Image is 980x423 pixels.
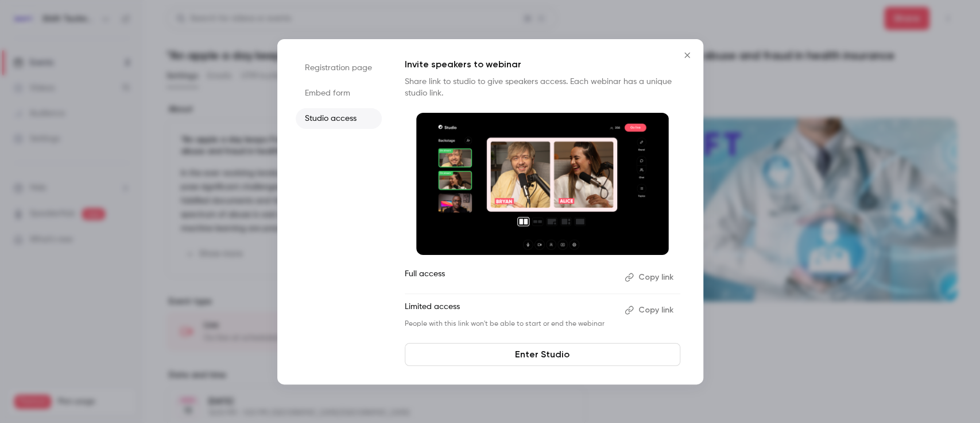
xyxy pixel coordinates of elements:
[405,76,680,99] p: Share link to studio to give speakers access. Each webinar has a unique studio link.
[405,58,680,71] p: Invite speakers to webinar
[620,268,680,287] button: Copy link
[296,58,382,78] li: Registration page
[296,83,382,104] li: Embed form
[296,108,382,129] li: Studio access
[405,301,615,319] p: Limited access
[416,113,669,256] img: Invite speakers to webinar
[676,44,699,67] button: Close
[405,319,615,329] p: People with this link won't be able to start or end the webinar
[405,343,680,366] a: Enter Studio
[405,268,615,287] p: Full access
[620,301,680,319] button: Copy link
